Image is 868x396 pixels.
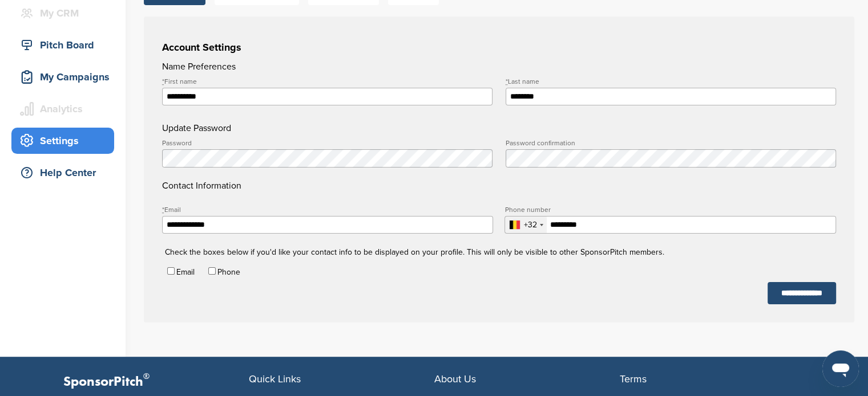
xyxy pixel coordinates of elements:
[11,64,114,90] a: My Campaigns
[162,206,493,213] label: Email
[434,373,476,385] span: About Us
[17,35,114,55] div: Pitch Board
[17,99,114,119] div: Analytics
[162,77,164,85] abbr: required
[11,160,114,186] a: Help Center
[143,369,150,383] span: ®
[63,374,249,390] p: SponsorPitch
[17,3,114,23] div: My CRM
[506,77,508,85] abbr: required
[506,78,836,85] label: Last name
[17,130,114,151] div: Settings
[523,221,536,229] div: +32
[162,140,492,146] label: Password
[162,39,836,55] h3: Account Settings
[162,121,836,135] h4: Update Password
[249,373,301,385] span: Quick Links
[162,206,164,214] abbr: required
[11,32,114,58] a: Pitch Board
[217,267,240,277] label: Phone
[620,373,647,385] span: Terms
[505,217,547,233] div: Selected country
[162,60,836,74] h4: Name Preferences
[822,350,859,387] iframe: Knop om het berichtenvenster te openen
[162,78,492,85] label: First name
[17,162,114,183] div: Help Center
[11,128,114,154] a: Settings
[11,96,114,122] a: Analytics
[504,206,835,213] label: Phone number
[506,140,836,146] label: Password confirmation
[17,67,114,87] div: My Campaigns
[176,267,195,277] label: Email
[162,140,836,193] h4: Contact Information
